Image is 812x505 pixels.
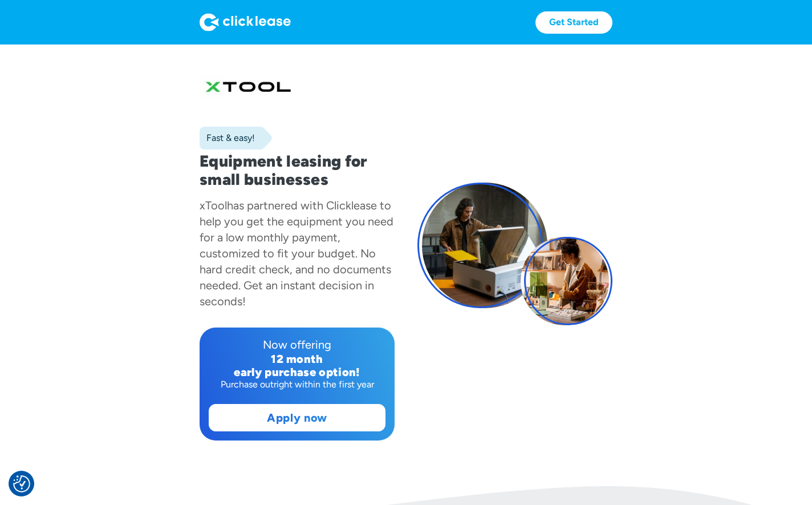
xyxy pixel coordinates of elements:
div: Purchase outright within the first year [209,379,385,390]
a: Get Started [535,11,612,34]
div: xTool [200,199,227,212]
div: has partnered with Clicklease to help you get the equipment you need for a low monthly payment, c... [200,199,393,308]
div: Fast & easy! [200,132,255,144]
a: Apply now [209,405,385,431]
img: Logo [200,13,291,31]
img: Revisit consent button [13,475,30,492]
h1: Equipment leasing for small businesses [200,152,395,188]
div: 12 month [209,353,385,366]
div: early purchase option! [209,366,385,379]
div: Now offering [209,337,385,353]
button: Consent Preferences [13,475,30,492]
